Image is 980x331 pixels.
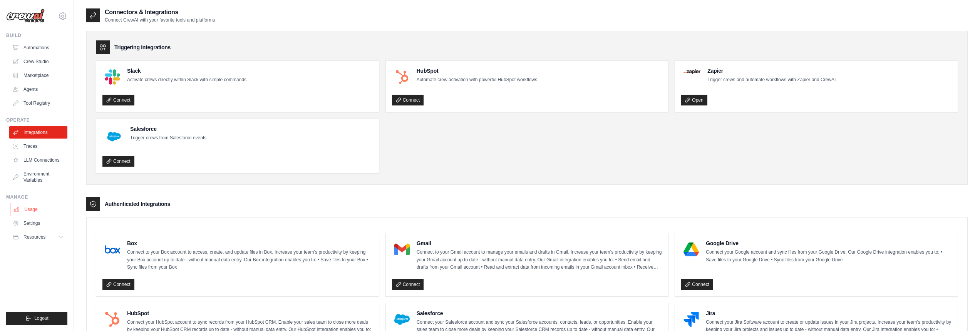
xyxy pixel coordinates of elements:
h4: Zapier [707,67,836,75]
p: Trigger crews and automate workflows with Zapier and CrewAI [707,76,836,84]
span: Resources [23,234,45,240]
h3: Triggering Integrations [114,43,171,51]
div: Operate [6,117,67,123]
a: Marketplace [9,69,67,82]
img: Gmail Logo [394,242,410,257]
a: Automations [9,42,67,54]
a: Connect [392,95,424,105]
div: Build [6,32,67,38]
p: Connect your Google account and sync files from your Google Drive. Our Google Drive integration e... [706,249,952,264]
img: Salesforce Logo [394,312,410,327]
img: Box Logo [105,242,120,257]
img: Logo [6,9,45,23]
h4: Salesforce [130,125,206,133]
h3: Authenticated Integrations [105,200,170,208]
a: Settings [9,217,67,229]
a: Traces [9,140,67,152]
a: Connect [102,95,134,105]
p: Connect to your Box account to access, create, and update files in Box. Increase your team’s prod... [127,249,373,271]
p: Trigger crews from Salesforce events [130,134,206,142]
a: Agents [9,83,67,95]
a: Integrations [9,126,67,139]
button: Resources [9,231,67,243]
img: Slack Logo [105,69,120,85]
img: HubSpot Logo [394,69,410,85]
a: Tool Registry [9,97,67,109]
h2: Connectors & Integrations [105,8,215,17]
a: LLM Connections [9,154,67,166]
h4: HubSpot [417,67,537,75]
a: Connect [102,279,134,290]
a: Connect [102,156,134,167]
h4: Box [127,239,373,247]
a: Environment Variables [9,168,67,186]
h4: Gmail [417,239,662,247]
h4: Jira [706,309,952,317]
img: Google Drive Logo [683,242,699,257]
img: Jira Logo [683,312,699,327]
h4: HubSpot [127,309,373,317]
div: Manage [6,194,67,200]
h4: Slack [127,67,246,75]
a: Crew Studio [9,55,67,68]
img: Salesforce Logo [105,127,123,146]
img: Zapier Logo [683,69,700,74]
h4: Google Drive [706,239,952,247]
p: Connect to your Gmail account to manage your emails and drafts in Gmail. Increase your team’s pro... [417,249,662,271]
h4: Salesforce [417,309,662,317]
p: Connect CrewAI with your favorite tools and platforms [105,17,215,23]
span: Logout [34,315,49,321]
a: Open [681,95,707,105]
a: Connect [681,279,713,290]
p: Activate crews directly within Slack with simple commands [127,76,246,84]
p: Automate crew activation with powerful HubSpot workflows [417,76,537,84]
a: Usage [10,203,68,216]
a: Connect [392,279,424,290]
button: Logout [6,312,67,325]
img: HubSpot Logo [105,312,120,327]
